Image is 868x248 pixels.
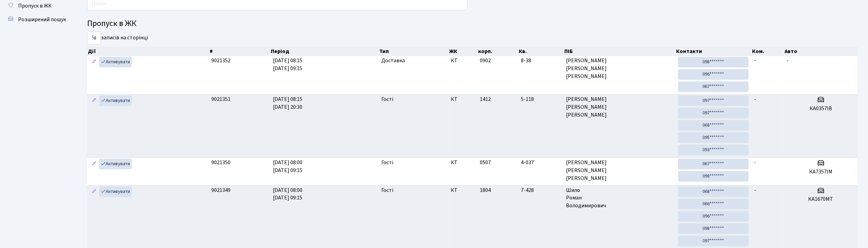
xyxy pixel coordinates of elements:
span: 1412 [480,95,491,103]
th: # [209,47,271,56]
span: 9021352 [212,57,231,64]
select: записів на сторінці [87,31,101,44]
span: КТ [451,95,475,103]
th: Кв. [518,47,564,56]
a: Редагувати [90,57,98,67]
a: Редагувати [90,159,98,169]
span: КТ [451,186,475,194]
span: [DATE] 08:00 [DATE] 09:15 [273,159,302,174]
span: 5-118 [521,95,561,103]
span: Гості [381,186,393,194]
span: Гості [381,95,393,103]
th: Авто [784,47,858,56]
span: 9021350 [212,159,231,166]
span: 8-38 [521,57,561,65]
span: Розширений пошук [18,16,66,23]
span: Гості [381,159,393,167]
th: Період [270,47,379,56]
span: [PERSON_NAME] [PERSON_NAME] [PERSON_NAME] [566,57,673,80]
span: - [754,186,756,194]
span: 0902 [480,57,491,64]
th: Контакти [676,47,752,56]
th: ЖК [448,47,477,56]
span: 7-428 [521,186,561,194]
span: Шило Роман Володимирович [566,186,673,210]
a: Активувати [99,95,132,106]
a: Розширений пошук [3,13,72,26]
span: [PERSON_NAME] [PERSON_NAME] [PERSON_NAME] [566,95,673,119]
a: Редагувати [90,186,98,197]
span: 9021351 [212,95,231,103]
span: - [787,57,789,64]
span: 4-037 [521,159,561,167]
span: [DATE] 08:15 [DATE] 20:30 [273,95,302,111]
span: [DATE] 08:00 [DATE] 09:15 [273,186,302,202]
th: Дії [87,47,209,56]
span: [PERSON_NAME] [PERSON_NAME] [PERSON_NAME] [566,159,673,182]
th: Ком. [752,47,784,56]
h5: КА0357ІВ [787,105,855,112]
span: - [754,95,756,103]
a: Активувати [99,57,132,67]
span: 1804 [480,186,491,194]
span: - [754,159,756,166]
a: Редагувати [90,95,98,106]
span: КТ [451,57,475,65]
span: 9021349 [212,186,231,194]
a: Активувати [99,186,132,197]
span: Пропуск в ЖК [18,2,52,10]
h5: КА1670МТ [787,196,855,203]
a: Активувати [99,159,132,169]
th: корп. [477,47,518,56]
span: - [754,57,756,64]
span: Доставка [381,57,405,65]
label: записів на сторінці [87,31,148,44]
h5: КА7357ІМ [787,169,855,175]
span: 0507 [480,159,491,166]
th: ПІБ [564,47,676,56]
th: Тип [379,47,449,56]
span: КТ [451,159,475,167]
span: [DATE] 08:15 [DATE] 09:15 [273,57,302,72]
h4: Пропуск в ЖК [87,19,858,29]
